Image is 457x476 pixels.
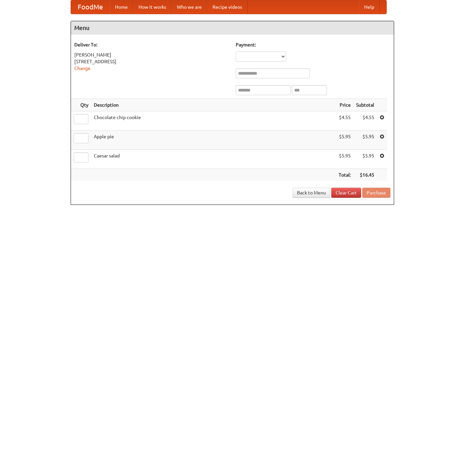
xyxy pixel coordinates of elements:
[336,131,353,150] td: $5.95
[172,0,207,14] a: Who we are
[362,188,390,198] button: Purchase
[353,111,377,131] td: $4.55
[74,58,229,65] div: [STREET_ADDRESS]
[359,0,380,14] a: Help
[91,150,336,169] td: Caesar salad
[71,99,91,111] th: Qty
[336,111,353,131] td: $4.55
[91,111,336,131] td: Chocolate chip cookie
[71,21,394,35] h4: Menu
[336,99,353,111] th: Price
[133,0,172,14] a: How it works
[74,41,229,48] h5: Deliver To:
[74,51,229,58] div: [PERSON_NAME]
[353,131,377,150] td: $5.95
[353,150,377,169] td: $5.95
[336,169,353,181] th: Total:
[236,41,390,48] h5: Payment:
[91,99,336,111] th: Description
[336,150,353,169] td: $5.95
[110,0,133,14] a: Home
[71,0,110,14] a: FoodMe
[74,66,90,71] a: Change
[207,0,247,14] a: Recipe videos
[293,188,330,198] a: Back to Menu
[353,169,377,181] th: $16.45
[353,99,377,111] th: Subtotal
[331,188,361,198] a: Clear Cart
[91,131,336,150] td: Apple pie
